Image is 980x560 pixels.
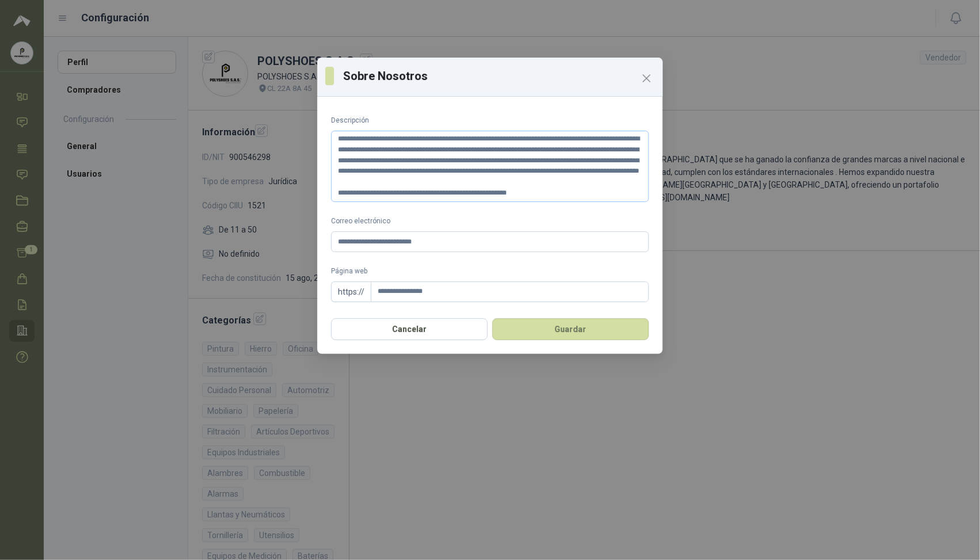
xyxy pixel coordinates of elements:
[331,266,649,277] label: Página web
[331,281,371,302] span: https://
[331,216,649,227] label: Correo electrónico
[492,318,649,340] button: Guardar
[331,115,649,126] label: Descripción
[637,69,656,87] button: Close
[331,318,488,340] button: Cancelar
[343,67,655,85] h3: Sobre Nosotros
